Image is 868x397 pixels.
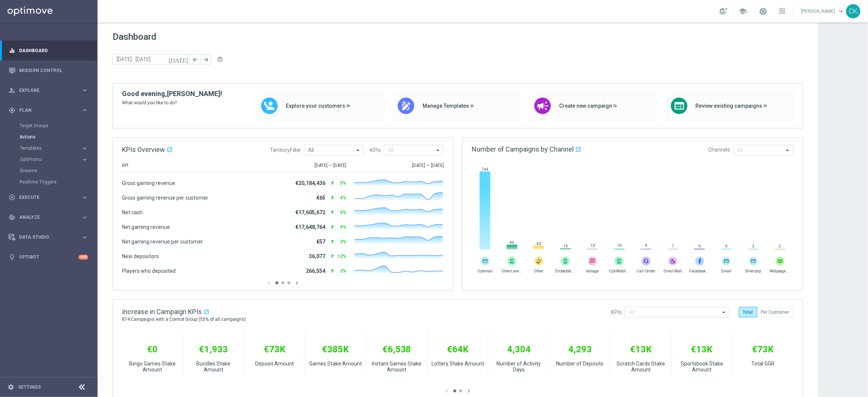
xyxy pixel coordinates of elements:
button: Data Studio keyboard_arrow_right [8,234,89,240]
i: keyboard_arrow_right [81,87,88,94]
div: Explore [9,87,81,94]
div: OptiPromo [20,157,81,162]
a: Target Groups [20,123,78,129]
button: gps_fixed Plan keyboard_arrow_right [8,107,89,113]
i: gps_fixed [9,107,15,114]
span: Templates [20,146,74,150]
div: Streams [20,165,97,176]
span: Execute [19,195,81,200]
div: Realtime Triggers [20,176,97,188]
div: Execute [9,194,81,201]
i: track_changes [9,214,15,221]
div: OptiPromo [20,154,97,165]
div: CK [846,4,860,18]
button: Mission Control [8,68,89,74]
button: track_changes Analyze keyboard_arrow_right [8,214,89,220]
a: Settings [18,385,41,389]
div: Optibot [9,247,88,267]
button: OptiPromo keyboard_arrow_right [20,156,89,162]
i: keyboard_arrow_right [81,194,88,201]
div: Target Groups [20,120,97,131]
div: Templates [20,146,81,150]
i: keyboard_arrow_right [81,234,88,241]
a: Streams [20,168,78,174]
i: keyboard_arrow_right [81,214,88,221]
span: school [739,7,747,15]
i: keyboard_arrow_right [81,145,88,152]
button: Templates keyboard_arrow_right [20,145,89,151]
i: settings [8,384,14,391]
div: Mission Control [9,60,88,80]
button: lightbulb Optibot +10 [8,254,89,260]
div: Data Studio [9,234,81,241]
button: person_search Explore keyboard_arrow_right [8,87,89,93]
i: play_circle_outline [9,194,15,201]
a: [PERSON_NAME]keyboard_arrow_down [801,6,846,17]
span: keyboard_arrow_down [837,7,845,15]
a: Realtime Triggers [20,179,78,185]
i: person_search [9,87,15,94]
i: lightbulb [9,254,15,260]
a: Optibot [19,247,78,267]
span: Analyze [19,215,81,220]
div: +10 [78,255,88,260]
i: keyboard_arrow_right [81,156,88,163]
div: Templates [20,143,97,154]
a: Actions [20,134,78,140]
button: play_circle_outline Execute keyboard_arrow_right [8,194,89,200]
div: Plan [9,107,81,114]
a: Dashboard [19,41,88,60]
button: equalizer Dashboard [8,48,89,54]
i: equalizer [9,47,15,54]
span: Explore [19,88,81,93]
span: OptiPromo [20,157,74,162]
span: Data Studio [19,235,81,239]
div: Actions [20,131,97,143]
span: Plan [19,108,81,113]
div: Dashboard [9,41,88,60]
div: Analyze [9,214,81,221]
a: Mission Control [19,60,88,80]
i: keyboard_arrow_right [81,107,88,114]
